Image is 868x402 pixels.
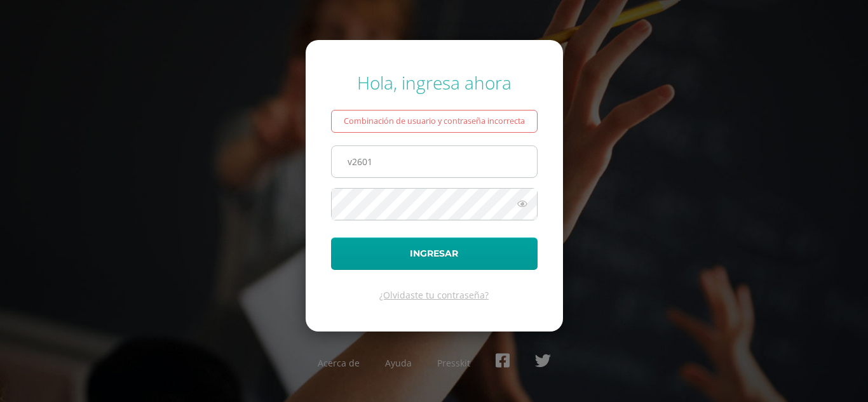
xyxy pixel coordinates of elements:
div: Hola, ingresa ahora [331,70,538,95]
div: Combinación de usuario y contraseña incorrecta [331,110,538,133]
a: Ayuda [385,357,412,369]
a: Presskit [437,357,470,369]
input: Correo electrónico o usuario [332,146,537,177]
a: ¿Olvidaste tu contraseña? [379,289,489,301]
a: Acerca de [318,357,360,369]
button: Ingresar [331,238,538,270]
